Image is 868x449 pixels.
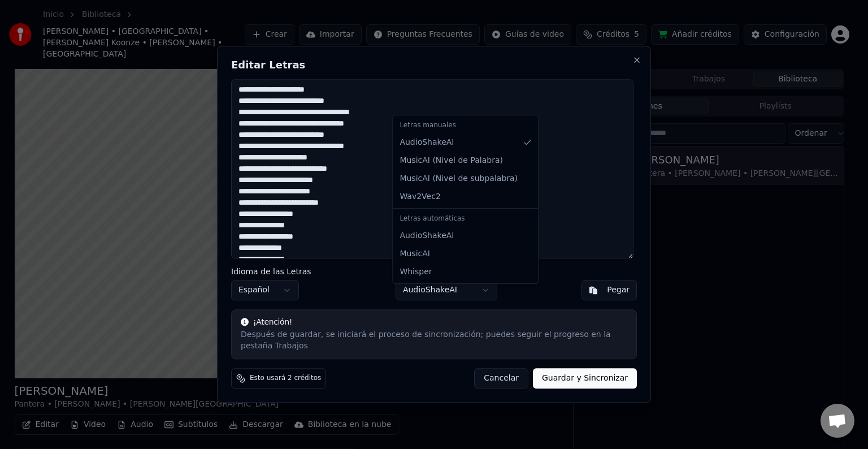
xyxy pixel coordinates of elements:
span: MusicAI ( Nivel de Palabra ) [400,155,503,166]
span: AudioShakeAI [400,230,454,241]
span: AudioShakeAI [400,137,454,148]
div: Letras manuales [395,118,536,133]
div: Letras automáticas [395,211,536,227]
span: Whisper [400,266,432,278]
span: Wav2Vec2 [400,191,440,202]
span: MusicAI ( Nivel de subpalabra ) [400,173,518,184]
span: MusicAI [400,248,430,260]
